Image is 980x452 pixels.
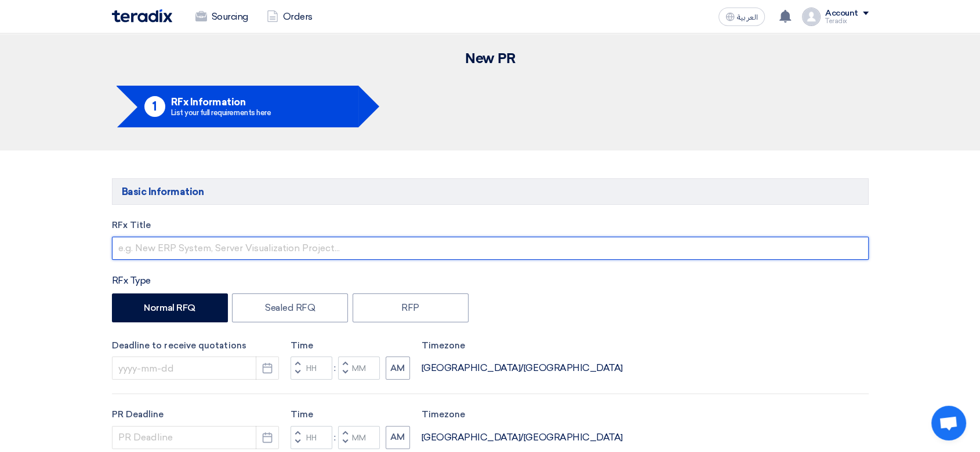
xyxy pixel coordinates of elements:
div: Open chat [931,406,966,440]
label: Sealed RFQ [232,293,348,322]
label: Timezone [422,339,623,352]
div: 1 [144,96,165,117]
div: Teradix [825,18,869,24]
div: : [332,361,338,375]
h5: RFx Information [171,97,271,107]
div: List your full requirements here [171,109,271,116]
img: profile_test.png [802,8,821,26]
a: Sourcing [186,4,257,30]
input: Minutes [338,357,380,380]
input: yyyy-mm-dd [112,357,279,380]
input: Hours [291,357,332,380]
div: [GEOGRAPHIC_DATA]/[GEOGRAPHIC_DATA] [422,431,623,444]
input: e.g. New ERP System, Server Visualization Project... [112,237,869,260]
label: Timezone [422,408,623,421]
img: Teradix logo [112,9,172,23]
input: Minutes [338,426,380,449]
button: AM [386,357,410,380]
label: RFx Title [112,219,869,232]
label: Time [291,408,410,421]
label: Time [291,339,410,352]
span: العربية [737,13,758,21]
label: Normal RFQ [112,293,228,322]
label: PR Deadline [112,408,279,421]
input: Hours [291,426,332,449]
button: AM [386,426,410,449]
label: RFP [353,293,469,322]
h2: New PR [112,51,869,67]
h5: Basic Information [112,178,869,205]
div: [GEOGRAPHIC_DATA]/[GEOGRAPHIC_DATA] [422,361,623,375]
input: PR Deadline [112,426,279,449]
div: Account [825,9,858,19]
button: العربية [718,8,765,26]
div: : [332,431,338,444]
a: Orders [257,4,322,30]
div: RFx Type [112,274,869,288]
label: Deadline to receive quotations [112,339,279,352]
